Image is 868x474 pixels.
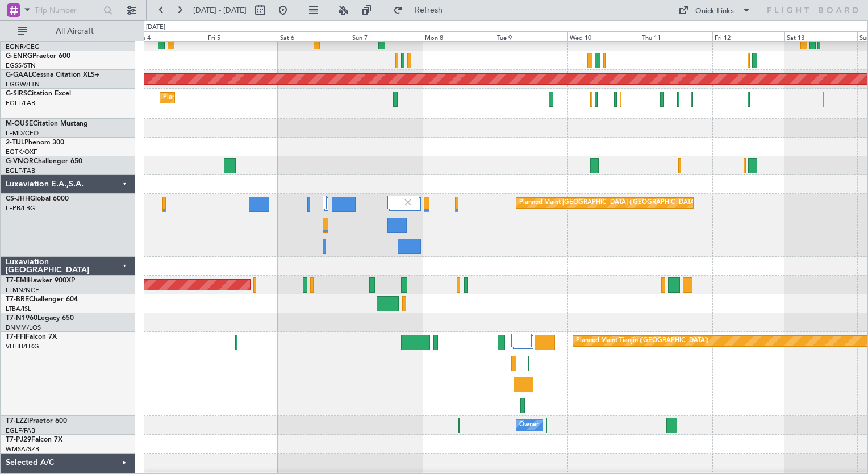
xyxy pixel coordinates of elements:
[163,89,342,106] div: Planned Maint [GEOGRAPHIC_DATA] ([GEOGRAPHIC_DATA])
[6,296,29,303] span: T7-BRE
[567,31,640,41] div: Wed 10
[6,90,71,97] a: G-SIRSCitation Excel
[6,99,35,107] a: EGLF/FAB
[6,61,36,70] a: EGSS/STN
[519,417,539,434] div: Owner
[6,196,69,202] a: CS-JHHGlobal 6000
[206,31,278,41] div: Fri 5
[6,167,35,175] a: EGLF/FAB
[640,31,712,41] div: Thu 11
[6,277,75,284] a: T7-EMIHawker 900XP
[278,31,350,41] div: Sat 6
[6,72,99,78] a: G-GAALCessna Citation XLS+
[193,5,247,15] span: [DATE] - [DATE]
[6,296,78,303] a: T7-BREChallenger 604
[6,196,30,202] span: CS-JHH
[712,31,784,41] div: Fri 12
[6,72,32,78] span: G-GAAL
[6,43,40,51] a: EGNR/CEG
[6,148,37,156] a: EGTK/OXF
[6,286,39,294] a: LFMN/NCE
[6,305,31,313] a: LTBA/ISL
[576,332,708,350] div: Planned Maint Tianjin ([GEOGRAPHIC_DATA])
[403,197,413,207] img: gray-close.svg
[6,129,39,138] a: LFMD/CEQ
[6,418,67,425] a: T7-LZZIPraetor 600
[35,2,100,19] input: Trip Number
[6,80,40,89] a: EGGW/LTN
[6,158,82,165] a: G-VNORChallenger 650
[6,334,57,340] a: T7-FFIFalcon 7X
[519,194,698,211] div: Planned Maint [GEOGRAPHIC_DATA] ([GEOGRAPHIC_DATA])
[388,1,456,19] button: Refresh
[12,22,123,40] button: All Aircraft
[30,27,120,35] span: All Aircraft
[495,31,567,41] div: Tue 9
[423,31,495,41] div: Mon 8
[6,315,74,322] a: T7-N1960Legacy 650
[784,31,857,41] div: Sat 13
[6,342,39,351] a: VHHH/HKG
[6,158,34,165] span: G-VNOR
[695,6,734,17] div: Quick Links
[6,334,26,340] span: T7-FFI
[6,315,37,322] span: T7-N1960
[6,323,41,332] a: DNMM/LOS
[146,23,165,32] div: [DATE]
[673,1,757,19] button: Quick Links
[133,31,205,41] div: Thu 4
[6,139,24,146] span: 2-TIJL
[6,120,33,127] span: M-OUSE
[6,53,70,60] a: G-ENRGPraetor 600
[6,204,35,213] a: LFPB/LBG
[6,277,28,284] span: T7-EMI
[6,418,29,425] span: T7-LZZI
[6,120,88,127] a: M-OUSECitation Mustang
[6,139,64,146] a: 2-TIJLPhenom 300
[6,90,27,97] span: G-SIRS
[6,53,32,60] span: G-ENRG
[405,6,453,14] span: Refresh
[350,31,422,41] div: Sun 7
